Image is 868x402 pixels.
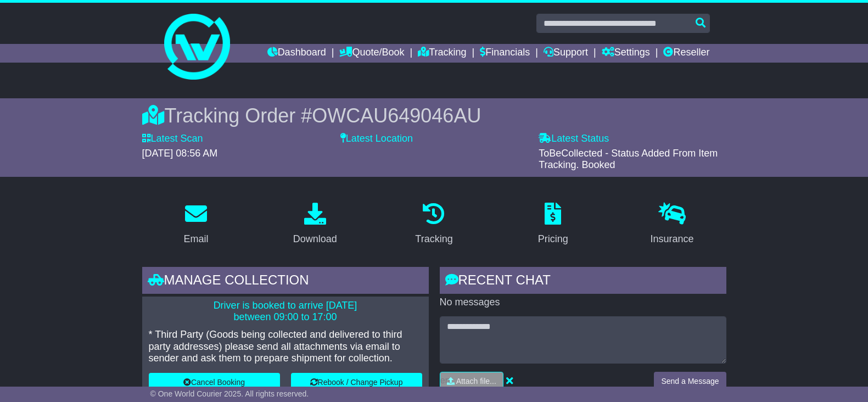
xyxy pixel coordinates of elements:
a: Settings [602,44,650,63]
a: Tracking [418,44,466,63]
div: Tracking Order # [142,104,726,127]
a: Reseller [663,44,709,63]
label: Latest Location [340,133,413,145]
span: © One World Courier 2025. All rights reserved. [150,389,309,398]
div: Tracking [415,232,452,247]
a: Insurance [643,199,701,250]
span: [DATE] 08:56 AM [142,148,218,159]
label: Latest Scan [142,133,203,145]
p: Driver is booked to arrive [DATE] between 09:00 to 17:00 [149,300,422,323]
span: OWCAU649046AU [312,104,481,127]
a: Email [176,199,215,250]
div: Pricing [538,232,568,247]
div: Email [183,232,208,247]
div: Download [293,232,337,247]
button: Rebook / Change Pickup [291,373,422,392]
a: Quote/Book [339,44,404,63]
a: Financials [480,44,530,63]
div: Manage collection [142,267,429,297]
label: Latest Status [539,133,609,145]
div: Insurance [651,232,694,247]
button: Send a Message [654,372,726,391]
a: Support [544,44,588,63]
button: Cancel Booking [149,373,280,392]
p: No messages [440,297,726,309]
a: Tracking [408,199,460,250]
a: Pricing [531,199,575,250]
a: Dashboard [267,44,326,63]
p: * Third Party (Goods being collected and delivered to third party addresses) please send all atta... [149,329,422,365]
span: ToBeCollected - Status Added From Item Tracking. Booked [539,148,718,171]
a: Download [286,199,344,250]
div: RECENT CHAT [440,267,726,297]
